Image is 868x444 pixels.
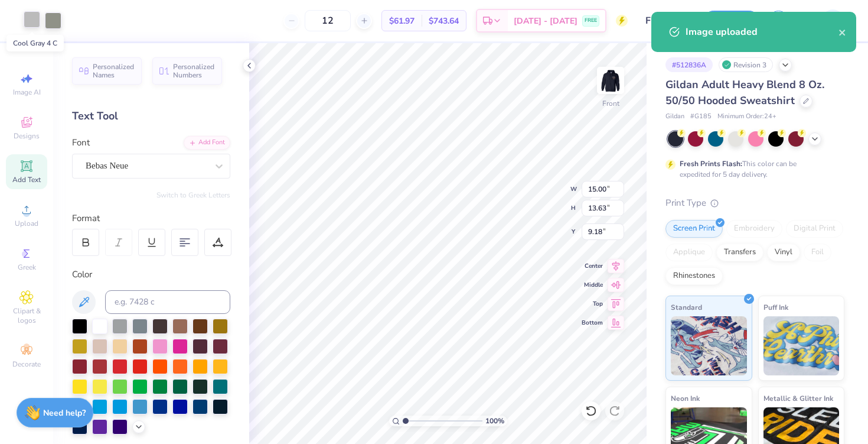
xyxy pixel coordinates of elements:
[72,212,231,225] div: Format
[582,319,603,327] span: Bottom
[637,9,694,33] input: Untitled Design
[599,69,622,92] img: Front
[665,112,684,122] span: Gildan
[93,63,135,79] span: Personalized Names
[13,87,41,97] span: Image AI
[686,25,838,39] div: Image uploaded
[156,190,230,200] button: Switch to Greek Letters
[680,159,742,168] strong: Fresh Prints Flash:
[763,392,833,404] span: Metallic & Glitter Ink
[12,359,41,369] span: Decorate
[582,262,603,270] span: Center
[786,220,843,238] div: Digital Print
[665,220,723,238] div: Screen Print
[15,219,38,228] span: Upload
[719,57,773,72] div: Revision 3
[429,15,459,27] span: $743.64
[838,25,847,39] button: close
[602,98,619,109] div: Front
[665,57,713,72] div: # 512836A
[173,63,215,79] span: Personalized Numbers
[514,15,577,27] span: [DATE] - [DATE]
[18,262,36,272] span: Greek
[671,301,702,313] span: Standard
[72,268,230,281] div: Color
[767,244,800,261] div: Vinyl
[804,244,831,261] div: Foil
[665,196,844,210] div: Print Type
[671,392,700,404] span: Neon Ink
[6,35,64,51] div: Cool Gray 4 C
[665,267,723,285] div: Rhinestones
[485,416,504,426] span: 100 %
[389,15,415,27] span: $61.97
[43,407,86,419] strong: Need help?
[184,136,230,150] div: Add Font
[763,316,840,375] img: Puff Ink
[716,244,763,261] div: Transfers
[671,316,747,375] img: Standard
[726,220,782,238] div: Embroidery
[12,175,41,184] span: Add Text
[585,17,597,25] span: FREE
[72,108,230,124] div: Text Tool
[582,300,603,308] span: Top
[665,244,713,261] div: Applique
[14,131,40,141] span: Designs
[105,290,230,314] input: e.g. 7428 c
[305,10,351,31] input: – –
[690,112,712,122] span: # G185
[717,112,776,122] span: Minimum Order: 24 +
[763,301,788,313] span: Puff Ink
[6,306,47,325] span: Clipart & logos
[665,77,824,108] span: Gildan Adult Heavy Blend 8 Oz. 50/50 Hooded Sweatshirt
[582,281,603,289] span: Middle
[72,136,90,150] label: Font
[680,158,825,180] div: This color can be expedited for 5 day delivery.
